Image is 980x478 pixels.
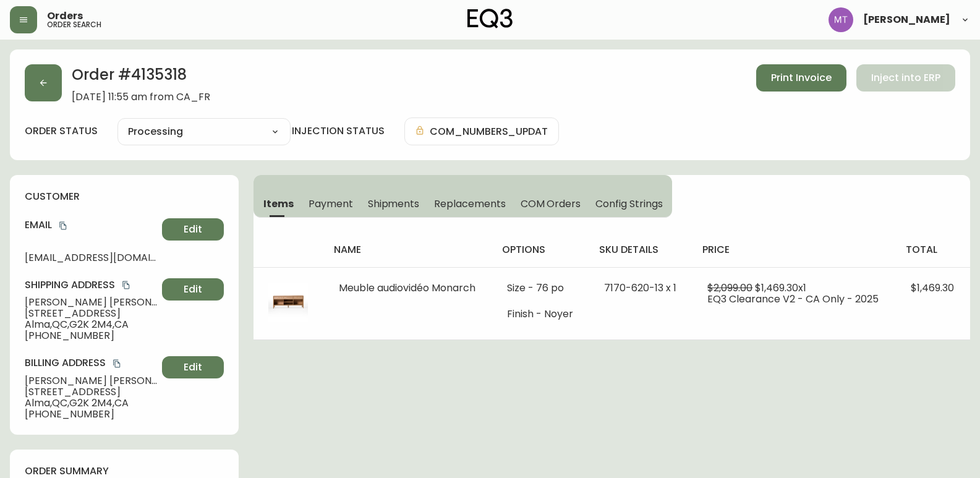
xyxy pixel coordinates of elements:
[906,243,960,257] h4: total
[507,309,574,320] li: Finish - Noyer
[72,92,210,103] span: [DATE] 11:55 am from CA_FR
[292,124,385,138] h4: injection status
[162,218,224,241] button: Edit
[25,252,157,263] span: [EMAIL_ADDRESS][DOMAIN_NAME]
[25,464,224,478] h4: order summary
[268,283,308,322] img: 933caf1d-3b98-4167-8ccb-d0fc66be8e15.jpg
[755,281,806,295] span: $1,469.30 x 1
[521,197,581,210] span: COM Orders
[771,71,832,85] span: Print Invoice
[111,357,123,370] button: copy
[339,281,475,295] span: Meuble audiovidéo Monarch
[25,319,157,330] span: Alma , QC , G2K 2M4 , CA
[25,386,157,398] span: [STREET_ADDRESS]
[47,11,83,21] span: Orders
[334,243,482,257] h4: name
[829,7,853,32] img: 397d82b7ede99da91c28605cdd79fceb
[184,223,202,236] span: Edit
[25,409,157,420] span: [PHONE_NUMBER]
[25,356,157,370] h4: Billing Address
[707,292,879,306] span: EQ3 Clearance V2 - CA Only - 2025
[756,64,846,92] button: Print Invoice
[184,283,202,296] span: Edit
[263,197,294,210] span: Items
[57,220,69,232] button: copy
[25,297,157,308] span: [PERSON_NAME] [PERSON_NAME]
[507,283,574,294] li: Size - 76 po
[599,243,683,257] h4: sku details
[595,197,662,210] span: Config Strings
[47,21,101,28] h5: order search
[120,279,132,291] button: copy
[368,197,420,210] span: Shipments
[863,15,950,25] span: [PERSON_NAME]
[502,243,579,257] h4: options
[604,281,676,295] span: 7170-620-13 x 1
[25,375,157,386] span: [PERSON_NAME] [PERSON_NAME]
[25,124,98,138] label: order status
[184,361,202,374] span: Edit
[25,218,157,232] h4: Email
[309,197,353,210] span: Payment
[467,9,513,28] img: logo
[702,243,886,257] h4: price
[25,278,157,292] h4: Shipping Address
[25,190,224,203] h4: customer
[162,356,224,378] button: Edit
[72,64,210,92] h2: Order # 4135318
[25,308,157,319] span: [STREET_ADDRESS]
[25,330,157,341] span: [PHONE_NUMBER]
[25,398,157,409] span: Alma , QC , G2K 2M4 , CA
[911,281,954,295] span: $1,469.30
[162,278,224,301] button: Edit
[707,281,752,295] span: $2,099.00
[434,197,505,210] span: Replacements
